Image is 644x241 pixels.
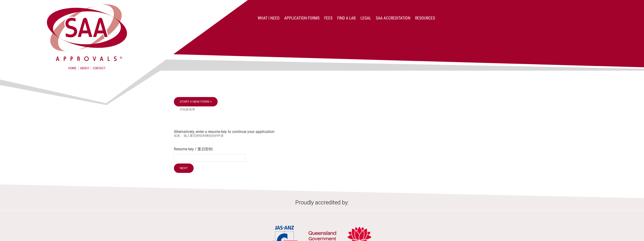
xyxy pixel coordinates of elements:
a: Application Forms [284,16,320,20]
a: About [78,66,91,70]
img: SAA Approvals [45,3,129,62]
a: Fees [324,16,332,20]
a: What I Need [258,16,280,20]
small: 开始新表单 [180,108,470,112]
a: Legal [360,16,371,20]
a: Find a lab [337,16,356,20]
input: Next [174,163,194,173]
small: 或者， 输入重启密钥来继续您的申请 [174,134,470,138]
div: Alternatively, enter a resume key to continue your application: [174,97,470,174]
a: Contact [93,66,105,70]
a: Home [68,66,76,70]
a: Resources [415,16,435,20]
a: SAA Accreditation [376,16,410,20]
label: Resume key / 重启密钥: [174,147,470,152]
